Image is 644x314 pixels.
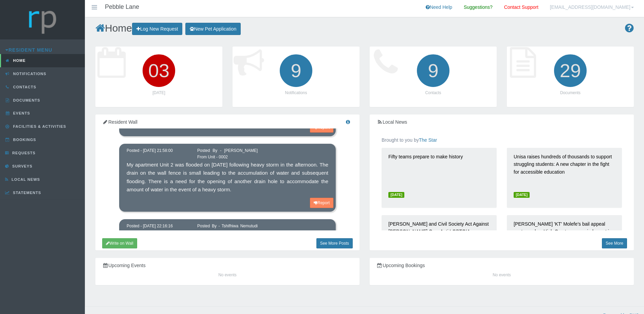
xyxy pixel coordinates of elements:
p: My apartment Unit 2 was flooded on [DATE] following heavy storm in the afternoon. The drain on th... [127,161,328,194]
a: The Star [419,137,437,143]
a: Fifty teams prepare to make history [DATE] [382,148,497,208]
a: Upcoming Events No events [95,258,360,285]
div: Posted By - Tshifhiwa Nemutudi From Unit - 0060 [192,223,263,236]
h5: Upcoming Events [102,263,353,268]
h5: Upcoming Bookings [376,263,627,268]
i: 9 [414,52,452,90]
p: Notifications [239,90,353,96]
span: [DATE] [514,192,530,198]
button: New Pet Application [185,23,241,35]
span: Requests [11,151,36,155]
h2: Home [95,22,634,35]
div: Posted - [DATE] 21:58:00 [122,147,192,154]
span: [DATE] [388,192,404,198]
h5: Resident Wall [102,120,353,125]
span: Contacts [12,85,36,89]
p: Contacts [376,90,490,96]
span: Notifications [12,72,47,76]
p: [PERSON_NAME] and Civil Society Act Against [PERSON_NAME] Over Anti LGBTQIA Remarks [388,220,490,254]
a: 29 Documents [507,47,634,107]
a: 9 Contacts [370,47,497,107]
a: Upcoming Bookings No events [370,258,634,285]
p: Unisa raises hundreds of thousands to support struggling students: A new chapter in the fight for... [514,153,615,187]
button: Write on Wall [102,238,137,248]
a: Log New Request [132,23,182,35]
span: Statements [11,191,41,195]
h4: Pebble Lane [105,4,139,11]
a: Unisa raises hundreds of thousands to support struggling students: A new chapter in the fight for... [507,148,622,208]
a: See More Posts [316,238,353,248]
i: 03 [140,52,178,90]
i: 29 [551,52,589,90]
p: Brought to you by [382,136,622,144]
p: [PERSON_NAME] 'KT' Molefe’s bail appeal postponed as High Court reserves judgment in murder case [514,220,615,254]
div: Posted - [DATE] 22:16:16 [122,223,192,230]
p: Fifty teams prepare to make history [388,153,490,187]
span: Events [12,111,30,115]
p: No events [376,272,627,278]
span: Facilities & Activities [12,124,66,128]
a: Resident Menu [5,47,52,53]
div: Posted By - [PERSON_NAME] From Unit - 0002 [192,147,263,161]
p: No events [102,272,353,278]
span: Local News [10,177,40,181]
i: 9 [277,52,315,90]
a: [PERSON_NAME] and Civil Society Act Against [PERSON_NAME] Over Anti LGBTQIA Remarks [382,215,497,275]
button: Report [310,198,333,208]
span: Home [12,58,26,63]
a: 9 Notifications [233,47,360,107]
p: [DATE] [102,90,216,96]
span: Bookings [12,138,36,142]
span: Documents [12,98,40,102]
a: [PERSON_NAME] 'KT' Molefe’s bail appeal postponed as High Court reserves judgment in murder case [507,215,622,275]
h5: Local News [376,120,627,125]
p: Documents [514,90,627,96]
span: Surveys [11,164,32,168]
a: See More [602,238,627,248]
